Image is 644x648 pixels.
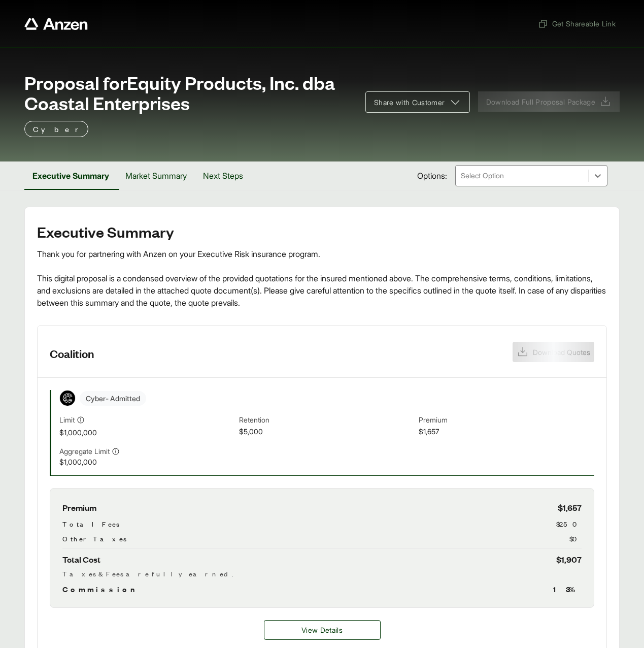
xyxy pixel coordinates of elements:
span: Other Taxes [62,533,126,544]
span: Commission [62,583,140,595]
button: Executive Summary [24,161,117,190]
span: Limit [59,414,75,425]
div: Thank you for partnering with Anzen on your Executive Risk insurance program. This digital propos... [37,248,607,309]
span: Proposal for Equity Products, Inc. dba Coastal Enterprises [24,72,353,113]
p: Cyber [33,123,80,135]
img: Coalition [60,391,75,406]
button: Next Steps [195,161,251,190]
button: View Details [264,620,381,640]
span: Get Shareable Link [538,18,616,29]
span: $1,907 [556,553,582,566]
span: Share with Customer [374,97,445,108]
h3: Coalition [50,346,94,361]
button: Get Shareable Link [534,14,620,33]
span: Premium [62,501,96,514]
span: Download Full Proposal Package [486,96,596,107]
button: Share with Customer [365,91,470,113]
span: View Details [301,625,343,635]
span: Premium [419,414,594,426]
span: Aggregate Limit [59,446,110,457]
span: $1,657 [419,426,594,438]
span: Cyber - Admitted [80,391,146,406]
span: 13 % [553,583,582,595]
span: $1,000,000 [59,427,235,438]
span: $250 [556,519,582,529]
span: $0 [569,533,582,544]
a: Coalition details [264,620,381,640]
span: $1,657 [558,501,582,514]
span: Total Fees [62,519,119,529]
span: $5,000 [239,426,415,438]
span: Options: [417,170,447,182]
h2: Executive Summary [37,223,607,240]
div: Taxes & Fees are fully earned. [62,568,582,579]
button: Market Summary [117,161,195,190]
span: $1,000,000 [59,457,235,467]
span: Total Cost [62,553,100,566]
span: Retention [239,414,415,426]
a: Anzen website [24,18,88,30]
